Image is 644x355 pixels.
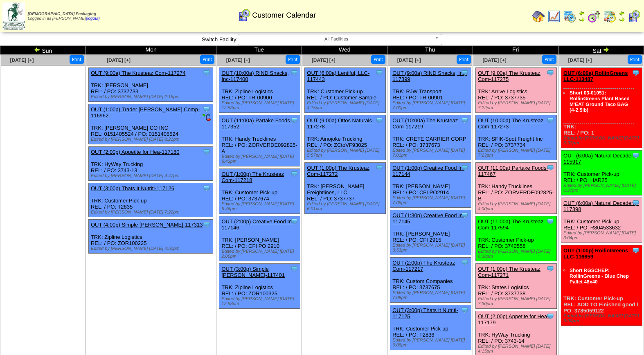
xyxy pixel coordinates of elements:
a: (logout) [86,16,100,21]
a: OUT (11:00a) Partake Foods-117352 [221,117,292,130]
div: TRK: [PERSON_NAME] Freightlines, LLC REL: / PO: 3737737 [305,163,386,214]
div: TRK: Handy Trucklines REL: / PO: ZORVERDE092825-B [476,163,557,214]
div: Edited by [PERSON_NAME] [DATE] 4:15pm [478,344,556,354]
img: Tooltip [203,220,211,229]
img: Tooltip [461,69,469,77]
span: Logged in as [PERSON_NAME] [28,12,100,21]
span: Customer Calendar [252,11,316,20]
img: Tooltip [461,116,469,124]
div: TRK: [PERSON_NAME] REL: / PO: CFI PO 2910 [219,216,300,261]
button: Print [200,55,214,64]
img: zoroco-logo-small.webp [2,2,25,30]
div: TRK: Zipline Logistics REL: / PO: ZOR100225 [88,220,213,254]
td: Thu [387,46,473,55]
div: Edited by [PERSON_NAME] [DATE] 2:16pm [91,94,213,99]
a: OUT (1:00p) The Krusteaz Com-117271 [478,266,540,278]
div: TRK: Arrive Logistics REL: / PO: 3737735 [476,68,557,113]
img: arrowright.gif [579,16,585,23]
div: Edited by [PERSON_NAME] [DATE] 4:47pm [91,173,213,178]
div: Edited by [PERSON_NAME] [DATE] 6:08pm [392,338,471,348]
a: OUT (6:00a) Natural Decadenc-117398 [563,200,639,212]
td: Sun [0,46,86,55]
div: Edited by [PERSON_NAME] [DATE] 6:01pm [307,202,385,211]
td: Tue [216,46,302,55]
a: [DATE] [+] [10,57,34,63]
div: Edited by [PERSON_NAME] [DATE] 7:00pm [392,101,471,110]
span: [DATE] [+] [312,57,336,63]
div: TRK: Zipline Logistics REL: / PO: TR-00900 [219,68,300,113]
button: Print [70,55,84,64]
img: Tooltip [461,164,469,172]
img: Tooltip [632,151,640,160]
div: Edited by [PERSON_NAME] [DATE] 7:22pm [478,101,556,110]
div: TRK: Customer Pick-up REL: / PO: Customer Sample [305,68,386,113]
div: Edited by [PERSON_NAME] [DATE] 4:00pm [478,202,556,211]
span: [DATE] [+] [397,57,421,63]
div: TRK: HyWay Trucking REL: / PO: 3743-13 [88,147,213,181]
img: calendarcustomer.gif [628,10,641,23]
div: Edited by [PERSON_NAME] [DATE] 7:09pm [392,290,471,300]
div: Edited by [PERSON_NAME] [DATE] 7:30pm [478,297,556,306]
img: arrowleft.gif [579,10,585,16]
button: Print [542,55,556,64]
img: calendarcustomer.gif [238,9,251,22]
img: Tooltip [632,246,640,254]
img: Tooltip [546,312,554,320]
div: TRK: Customer Pick-up REL: / PO: 3740558 [476,216,557,261]
div: Edited by [PERSON_NAME] [DATE] 3:04pm [563,314,642,324]
div: Edited by [PERSON_NAME] [DATE] 3:53pm [392,243,471,253]
a: OUT (6:00a) RollinGreens LLC-113487 [563,70,628,82]
button: Print [457,55,471,64]
a: OUT (9:00a) The Krusteaz Com-117274 [91,70,185,76]
img: Tooltip [461,211,469,219]
div: Edited by [PERSON_NAME] [DATE] 7:22pm [91,210,213,215]
a: OUT (10:00a) The Krusteaz Com-117219 [392,117,458,130]
span: [DATE] [+] [226,57,250,63]
div: Edited by [PERSON_NAME] [DATE] 4:50pm [91,246,213,251]
a: OUT (11:00a) The Krusteaz Com-117594 [478,218,543,231]
a: OUT (1:00p) The Krusteaz Com-117218 [221,171,284,183]
img: Tooltip [461,258,469,267]
div: TRK: Customer Pick-up REL: / PO: T2835 [88,183,213,217]
a: Short RGSCHEP: RollinGreens - Blue Chep Pallet 48x40 [570,267,629,285]
td: Sat [558,46,644,55]
div: Edited by [PERSON_NAME] [DATE] 5:57pm [307,148,385,158]
img: arrowleft.gif [34,46,41,53]
img: Tooltip [632,199,640,207]
div: TRK: [PERSON_NAME] REL: / PO: 3737733 [88,68,213,102]
img: calendarprod.gif [563,10,576,23]
a: OUT (2:00p) The Krusteaz Com-117217 [392,260,455,272]
div: TRK: Handy Trucklines REL: / PO: ZORVERDE092825-A [219,115,300,166]
div: TRK: [PERSON_NAME] REL: / PO: CFI PO2914 [390,163,471,208]
img: Tooltip [546,164,554,172]
img: arrowright.gif [603,46,609,53]
td: Fri [473,46,558,55]
div: TRK: [PERSON_NAME] CO INC REL: 0151405524 / PO: 0151405524 [88,104,213,144]
a: OUT (3:00p) Simple [PERSON_NAME]-117401 [221,266,285,278]
a: OUT (6:00a) Natural Decadenc-115917 [563,153,639,165]
a: OUT (9:00a) The Krusteaz Com-117275 [478,70,540,82]
a: OUT (3:00p) Thats It Nutriti-117125 [392,307,458,319]
a: OUT (1:30p) Creative Food In-117145 [392,212,464,225]
div: TRK: [PERSON_NAME] REL: / PO: CFI 2915 [390,210,471,255]
span: [DEMOGRAPHIC_DATA] Packaging [28,12,96,16]
img: arrowleft.gif [619,10,625,16]
div: TRK: States Logistics REL: / PO: 3737738 [476,264,557,309]
img: Tooltip [290,217,298,225]
img: Tooltip [375,116,383,124]
img: Tooltip [203,105,211,113]
img: Tooltip [546,69,554,77]
img: Tooltip [546,265,554,273]
div: Edited by [PERSON_NAME] [DATE] 7:23pm [478,148,556,158]
img: Tooltip [632,69,640,77]
a: [DATE] [+] [568,57,592,63]
div: TRK: CRETE CARRIER CORP REL: / PO: 3737673 [390,115,471,160]
div: Edited by [PERSON_NAME] [DATE] 3:04pm [563,231,642,240]
div: Edited by [PERSON_NAME] [DATE] 12:53pm [221,101,300,110]
img: Tooltip [546,217,554,225]
img: Tooltip [203,69,211,77]
a: OUT (11:00a) Partake Foods-117467 [478,165,548,177]
a: OUT (9:00a) RIND Snacks, Inc-117399 [392,70,467,82]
